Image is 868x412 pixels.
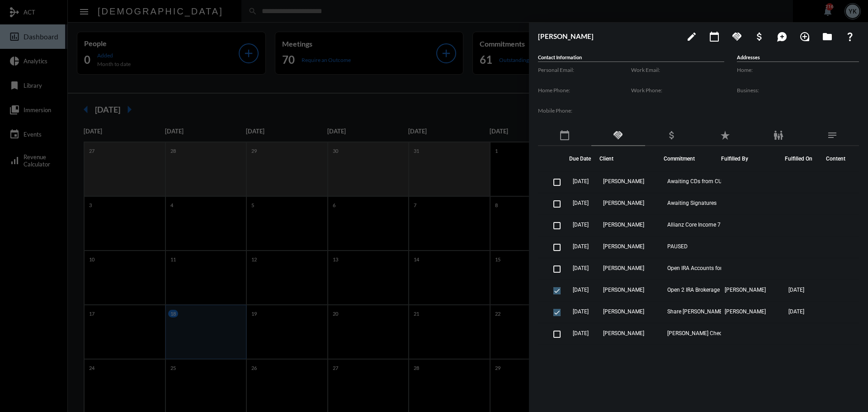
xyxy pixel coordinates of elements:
span: [PERSON_NAME] [603,308,644,315]
span: [DATE] [573,330,589,336]
span: [PERSON_NAME] [603,265,644,271]
span: [PERSON_NAME] [603,200,644,206]
th: Fulfilled On [785,146,821,171]
button: Archives [818,27,836,45]
label: Business: [737,87,859,94]
span: [DATE] [788,308,804,315]
span: Allianz Core Income 7 Annuities - TBK572571 [667,222,758,228]
th: Fulfilled By [721,146,785,171]
span: [PERSON_NAME] [603,352,644,358]
mat-icon: calendar_today [709,31,720,42]
mat-icon: attach_money [666,130,677,141]
mat-icon: maps_ugc [777,31,788,42]
th: Content [821,146,859,171]
th: Client [599,146,663,171]
span: [PERSON_NAME] [603,222,644,228]
span: [DATE] [573,243,589,250]
span: [DATE] [573,308,589,315]
span: [DATE] [573,352,589,358]
button: edit person [683,27,701,45]
span: [DATE] [573,265,589,271]
mat-icon: star_rate [720,130,731,141]
mat-icon: handshake [613,130,623,141]
button: Add meeting [705,27,723,45]
h5: Contact Information [538,54,724,62]
span: CD Matures [667,352,696,358]
mat-icon: folder [822,31,833,42]
mat-icon: calendar_today [559,130,570,141]
label: Home Phone: [538,87,631,94]
span: [PERSON_NAME] [725,308,766,315]
span: [DATE] [573,222,589,228]
span: [DATE] [573,200,589,206]
span: Open IRA Accounts for [PERSON_NAME] [667,265,758,271]
h3: [PERSON_NAME] [538,32,678,40]
span: [DATE] [788,287,804,293]
span: [PERSON_NAME] [603,178,644,185]
label: Personal Email: [538,66,631,73]
span: [PERSON_NAME] [603,243,644,250]
span: [DATE] [573,178,589,185]
mat-icon: attach_money [754,31,765,42]
label: Mobile Phone: [538,107,631,114]
th: Commitment [664,146,721,171]
span: Open 2 IRA Brokerage Accounts [667,287,744,293]
mat-icon: loupe [799,31,810,42]
span: [PERSON_NAME] Checks - Ready to Trade [667,330,758,336]
span: Awaiting Signatures [667,200,717,206]
th: Due Date [569,146,599,171]
button: Add Business [750,27,769,45]
button: Add Mention [773,27,791,45]
mat-icon: question_mark [844,31,855,42]
span: Share [PERSON_NAME] Illustration in GPS [667,308,758,315]
span: [PERSON_NAME] [725,352,766,358]
label: Home: [737,66,859,73]
button: Add Commitment [728,27,746,45]
mat-icon: family_restroom [773,130,784,141]
button: What If? [841,27,859,45]
label: Work Email: [631,66,724,73]
mat-icon: handshake [731,31,742,42]
span: [PERSON_NAME] [603,330,644,336]
mat-icon: notes [827,130,838,141]
span: PAUSED [667,243,688,250]
span: [PERSON_NAME] [725,287,766,293]
span: Awaiting CDs from CU [667,178,722,185]
span: [PERSON_NAME] [603,287,644,293]
button: Add Introduction [796,27,814,45]
label: Work Phone: [631,87,724,94]
mat-icon: edit [686,31,697,42]
h5: Addresses [737,54,859,62]
span: [DATE] [788,352,804,358]
span: [DATE] [573,287,589,293]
